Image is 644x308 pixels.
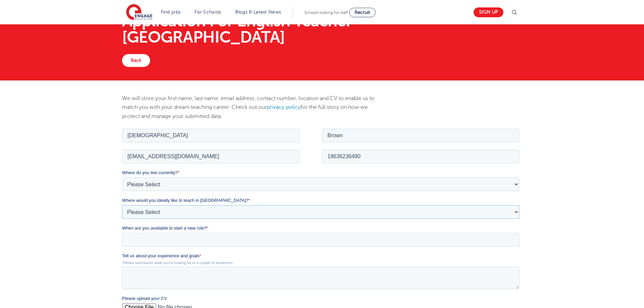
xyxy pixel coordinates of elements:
[161,9,181,15] a: Find jobs
[355,10,370,15] span: Recruit
[235,9,281,15] a: Blogs & Latest News
[267,104,301,110] a: privacy policy
[194,9,221,15] a: For Schools
[126,4,152,21] img: Engage Education
[122,94,385,121] p: We will store your first name, last name, email address, contact number, location and CV to enabl...
[122,54,150,67] a: Back
[474,7,503,17] a: Sign up
[304,10,348,15] span: Schools looking for staff
[349,8,376,17] a: Recruit
[122,13,522,45] h1: Application For English Teacher – [GEOGRAPHIC_DATA]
